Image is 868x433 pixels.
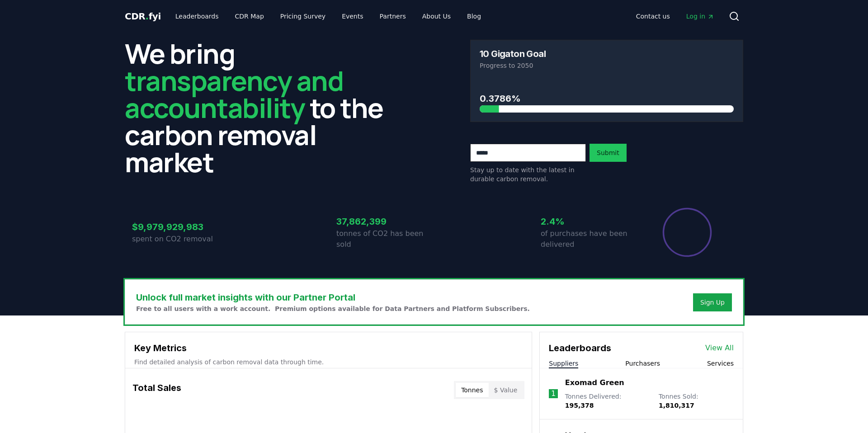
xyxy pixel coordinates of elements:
[136,291,530,304] h3: Unlock full market insights with our Partner Portal
[415,8,458,24] a: About Us
[549,341,611,355] h3: Leaderboards
[625,359,660,368] button: Purchasers
[168,8,488,24] nav: Main
[335,8,370,24] a: Events
[146,11,149,22] span: .
[168,8,226,24] a: Leaderboards
[686,12,714,21] span: Log in
[336,228,434,250] p: tonnes of CO2 has been sold
[373,8,413,24] a: Partners
[590,144,627,162] button: Submit
[707,359,734,368] button: Services
[705,343,734,353] a: View All
[125,62,343,126] span: transparency and accountability
[662,207,712,258] div: Percentage of sales delivered
[551,388,556,399] p: 1
[136,304,530,313] p: Free to all users with a work account. Premium options available for Data Partners and Platform S...
[480,61,734,70] p: Progress to 2050
[541,215,638,228] h3: 2.4%
[125,11,161,22] span: CDR fyi
[456,383,488,397] button: Tonnes
[132,381,181,399] h3: Total Sales
[659,392,734,410] p: Tonnes Sold :
[565,392,650,410] p: Tonnes Delivered :
[489,383,523,397] button: $ Value
[134,341,523,355] h3: Key Metrics
[132,220,230,234] h3: $9,979,929,983
[460,8,488,24] a: Blog
[629,8,677,24] a: Contact us
[565,402,594,409] span: 195,378
[565,377,624,388] a: Exomad Green
[679,8,722,24] a: Log in
[228,8,271,24] a: CDR Map
[659,402,694,409] span: 1,810,317
[125,10,161,23] a: CDR.fyi
[132,234,230,245] p: spent on CO2 removal
[470,165,586,184] p: Stay up to date with the latest in durable carbon removal.
[700,298,725,307] a: Sign Up
[480,92,734,105] h3: 0.3786%
[693,293,732,311] button: Sign Up
[273,8,333,24] a: Pricing Survey
[541,228,638,250] p: of purchases have been delivered
[629,8,722,24] nav: Main
[134,358,523,367] p: Find detailed analysis of carbon removal data through time.
[480,49,546,58] h3: 10 Gigaton Goal
[125,40,398,175] h2: We bring to the carbon removal market
[549,359,578,368] button: Suppliers
[336,215,434,228] h3: 37,862,399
